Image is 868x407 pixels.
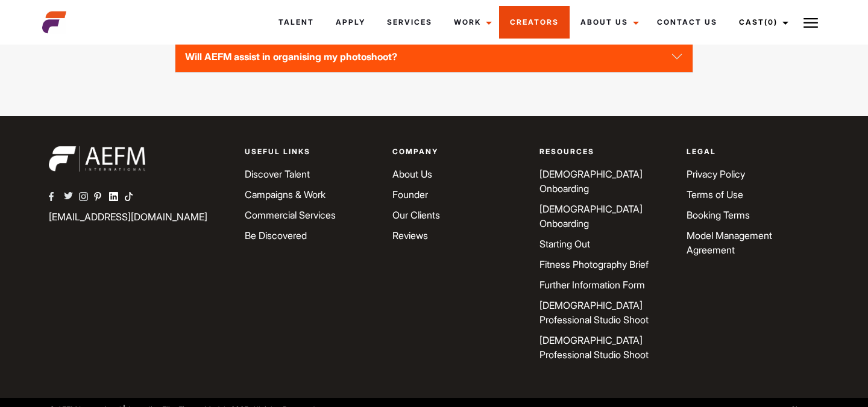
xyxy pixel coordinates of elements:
a: AEFM Facebook [49,190,64,205]
a: Founder [392,188,428,200]
a: Terms of Use [687,188,743,200]
a: About Us [570,6,646,39]
img: Burger icon [804,16,818,30]
a: AEFM TikTok [124,190,139,205]
p: Company [392,146,525,157]
a: Cast(0) [728,6,796,39]
a: Fitness Photography Brief [539,258,649,270]
a: Starting Out [539,238,590,250]
a: Talent [268,6,325,39]
a: Booking Terms [687,209,750,221]
p: Useful Links [245,146,377,157]
a: Commercial Services [245,209,336,221]
a: Privacy Policy [687,168,745,180]
a: Discover Talent [245,168,310,180]
a: Creators [499,6,570,39]
a: Contact Us [646,6,728,39]
a: [EMAIL_ADDRESS][DOMAIN_NAME] [49,211,207,223]
p: Resources [539,146,672,157]
a: AEFM Instagram [79,190,94,205]
a: Work [443,6,499,39]
a: Reviews [392,229,428,241]
a: Further Information Form [539,279,645,291]
a: Model Management Agreement [687,229,772,256]
a: AEFM Pinterest [94,190,109,205]
span: (0) [764,17,778,26]
a: Apply [325,6,376,39]
a: AEFM Twitter [64,190,79,205]
a: [DEMOGRAPHIC_DATA] Onboarding [539,203,643,229]
img: aefm-brand-22-white.png [49,146,145,172]
a: Our Clients [392,209,440,221]
a: Services [376,6,443,39]
button: Will AEFM assist in organising my photoshoot? [175,41,692,72]
a: About Us [392,168,432,180]
p: Legal [687,146,819,157]
a: [DEMOGRAPHIC_DATA] Onboarding [539,168,643,194]
a: Be Discovered [245,229,307,241]
a: [DEMOGRAPHIC_DATA] Professional Studio Shoot [539,299,649,326]
a: AEFM Linkedin [109,190,124,205]
img: cropped-aefm-brand-fav-22-square.png [42,10,66,34]
a: Campaigns & Work [245,188,325,200]
a: [DEMOGRAPHIC_DATA] Professional Studio Shoot [539,334,649,361]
